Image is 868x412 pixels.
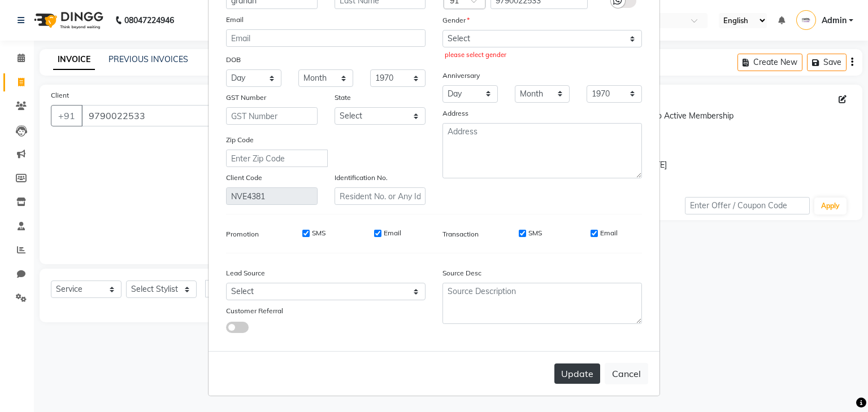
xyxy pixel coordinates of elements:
input: GST Number [226,107,318,125]
label: Lead Source [226,268,265,278]
label: Email [600,228,618,238]
button: Cancel [605,363,648,384]
label: Source Desc [442,268,481,278]
label: Anniversary [442,71,480,81]
div: please select gender [445,50,639,60]
label: Email [384,228,401,238]
button: Update [554,363,600,384]
input: Email [226,29,426,47]
label: State [335,93,351,103]
label: Promotion [226,229,259,239]
input: Enter Zip Code [226,150,328,167]
label: Customer Referral [226,306,283,316]
label: Address [442,108,468,119]
label: Client Code [226,173,262,183]
label: DOB [226,55,241,65]
label: GST Number [226,93,266,103]
label: Zip Code [226,135,254,145]
label: Identification No. [335,173,388,183]
label: Transaction [442,229,479,239]
label: Gender [442,15,470,25]
input: Client Code [226,187,318,205]
label: SMS [312,228,325,238]
label: SMS [528,228,542,238]
label: Email [226,15,244,25]
input: Resident No. or Any Id [335,187,426,205]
